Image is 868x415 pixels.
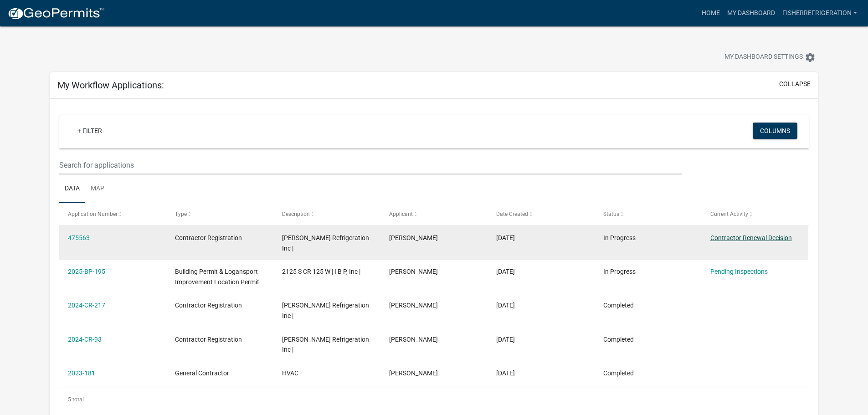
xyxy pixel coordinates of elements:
[603,302,634,309] span: Completed
[496,336,515,343] span: 12/15/2023
[59,156,681,174] input: Search for applications
[710,211,748,217] span: Current Activity
[389,211,413,217] span: Applicant
[282,302,369,319] span: Fisher Refrigeration Inc |
[68,302,105,309] a: 2024-CR-217
[59,174,85,204] a: Data
[175,369,229,377] span: General Contractor
[59,203,166,225] datatable-header-cell: Application Number
[57,80,164,91] h5: My Workflow Applications:
[603,336,634,343] span: Completed
[282,234,369,252] span: Fisher Refrigeration Inc |
[389,234,438,241] span: Burniston, Raymond
[68,336,102,343] a: 2024-CR-93
[282,211,310,217] span: Description
[496,211,528,217] span: Date Created
[59,388,809,411] div: 5 total
[166,203,273,225] datatable-header-cell: Type
[603,268,636,275] span: In Progress
[496,369,515,377] span: 03/17/2023
[724,52,803,63] span: My Dashboard Settings
[68,234,90,241] a: 475563
[282,268,360,275] span: 2125 S CR 125 W | I B P, Inc |
[496,234,515,241] span: 09/09/2025
[603,211,619,217] span: Status
[175,211,187,217] span: Type
[85,174,110,204] a: Map
[724,5,779,22] a: My Dashboard
[698,5,724,22] a: Home
[496,268,515,275] span: 06/20/2025
[805,52,816,63] i: settings
[389,336,438,343] span: Burniston, Raymond
[68,369,95,377] a: 2023-181
[717,48,823,66] button: My Dashboard Settingssettings
[175,268,259,286] span: Building Permit & Logansport Improvement Location Permit
[282,336,369,354] span: Fisher Refrigeration Inc |
[389,302,438,309] span: Burniston, Raymond
[603,369,634,377] span: Completed
[380,203,488,225] datatable-header-cell: Applicant
[701,203,808,225] datatable-header-cell: Current Activity
[70,123,109,139] a: + Filter
[389,268,438,275] span: Burniston, Raymond
[273,203,380,225] datatable-header-cell: Description
[496,302,515,309] span: 11/13/2024
[603,234,636,241] span: In Progress
[68,268,105,275] a: 2025-BP-195
[779,5,861,22] a: FisherRefrigeration
[175,336,242,343] span: Contractor Registration
[175,234,242,241] span: Contractor Registration
[594,203,701,225] datatable-header-cell: Status
[488,203,595,225] datatable-header-cell: Date Created
[753,123,797,139] button: Columns
[710,268,768,275] a: Pending Inspections
[282,369,298,377] span: HVAC
[68,211,118,217] span: Application Number
[779,79,811,89] button: collapse
[175,302,242,309] span: Contractor Registration
[389,369,438,377] span: Burniston, Raymond
[710,234,792,241] a: Contractor Renewal Decision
